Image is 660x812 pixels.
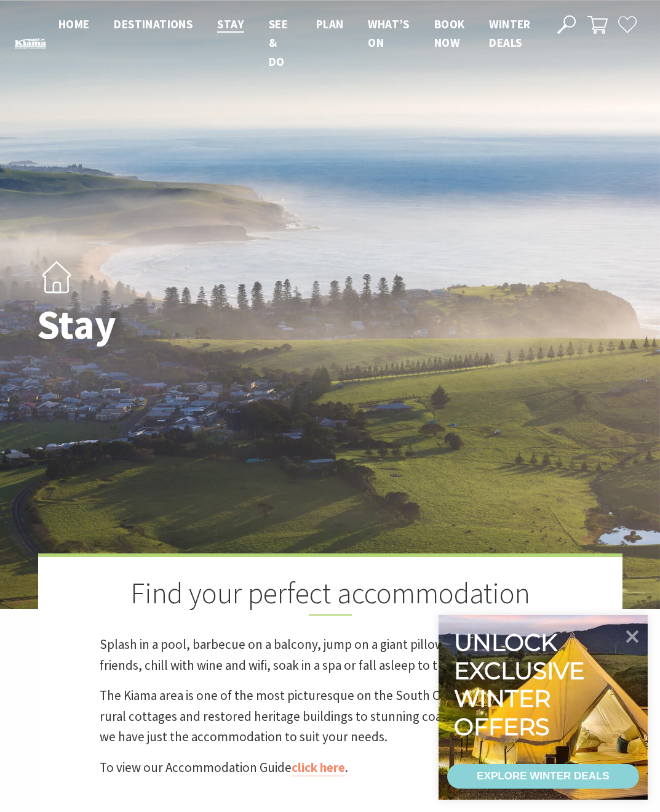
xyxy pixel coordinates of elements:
[100,576,561,616] h2: Find your perfect accommodation
[114,17,193,31] span: Destinations
[15,38,46,49] img: Kiama Logo
[37,302,384,347] h1: Stay
[217,17,244,31] span: Stay
[100,757,561,778] p: To view our Accommodation Guide .
[292,759,345,776] a: click here
[447,764,639,789] a: EXPLORE WINTER DEALS
[454,629,590,741] div: Unlock exclusive winter offers
[489,17,530,50] span: Winter Deals
[269,17,288,69] span: See & Do
[100,634,561,675] p: Splash in a pool, barbecue on a balcony, jump on a giant pillow, stargaze with friends, chill wit...
[58,17,90,31] span: Home
[316,17,344,31] span: Plan
[434,17,465,50] span: Book now
[100,685,561,747] p: The Kiama area is one of the most picturesque on the South Coast. From secluded rural cottages an...
[46,15,543,71] nav: Main Menu
[477,764,609,789] div: EXPLORE WINTER DEALS
[368,17,409,50] span: What’s On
